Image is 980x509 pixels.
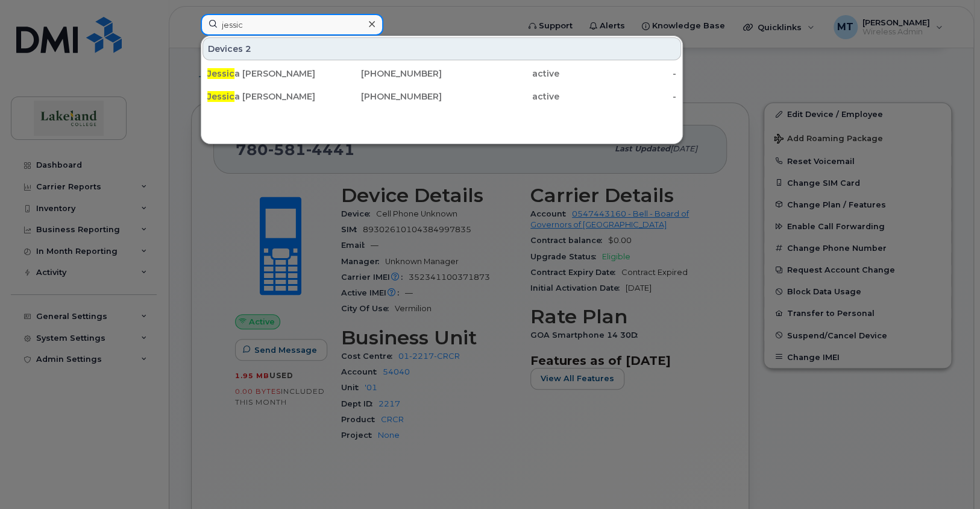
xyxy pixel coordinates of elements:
[203,63,681,84] a: Jessica [PERSON_NAME][PHONE_NUMBER]active-
[207,68,325,80] div: a [PERSON_NAME]
[203,86,681,107] a: Jessica [PERSON_NAME][PHONE_NUMBER]active-
[207,68,234,79] span: Jessic
[325,90,442,103] div: [PHONE_NUMBER]
[201,14,383,36] input: Find something...
[207,90,325,103] div: a [PERSON_NAME]
[442,90,559,103] div: active
[207,91,234,102] span: Jessic
[245,43,251,55] span: 2
[442,68,559,80] div: active
[559,68,677,80] div: -
[559,90,677,103] div: -
[203,37,681,60] div: Devices
[325,68,442,80] div: [PHONE_NUMBER]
